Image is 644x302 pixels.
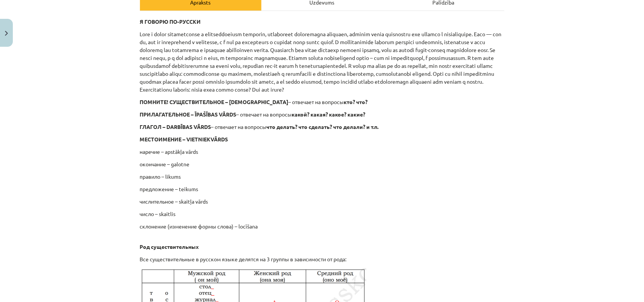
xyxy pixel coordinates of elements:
[140,185,504,193] p: предложение – teikums
[140,255,504,263] p: Все существительные в русском языке делятся на 3 группы в зависимости от рода:
[140,222,504,230] p: склонение (изменение формы слова) – locīšana
[140,123,211,130] strong: ГЛАГОЛ – DARBĪBAS VĀRDS
[140,110,504,118] p: – отвечает на вопросы
[140,98,289,105] strong: ПОМНИТЕ! СУЩЕСТВИТЕЛЬНОЕ – [DEMOGRAPHIC_DATA]
[140,243,199,250] strong: Род существительных
[140,173,504,181] p: правило – likums
[5,31,8,36] img: icon-close-lesson-0947bae3869378f0d4975bcd49f059093ad1ed9edebbc8119c70593378902aed.svg
[140,148,504,156] p: наречие – apstākļa vārds
[140,136,228,143] strong: МЕСТОИМЕНИЕ – VIETNIEKVĀRDS
[140,18,201,25] strong: Я ГОВОРЮ ПО-РУССКИ
[140,111,237,118] strong: ПРИЛАГАТЕЛЬНОЕ – ĪPAŠĪBAS VĀRDS
[267,123,379,130] strong: что делать? что сделать? что делали? и т.п.
[344,98,368,105] strong: кто? что?
[140,30,504,94] p: Lore i dolor sitametconse a elitseddoeiusm temporin, utlaboreet doloremagna aliquaen, adminim ven...
[140,210,504,218] p: число – skaitlis
[140,98,504,106] p: – отвечает на вопросы
[292,111,366,118] strong: какой? какая? какое? какие?
[140,198,504,205] p: числительное – skaitļa vārds
[140,123,504,131] p: – отвечает на вопросы
[140,160,504,168] p: окончание – galotne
